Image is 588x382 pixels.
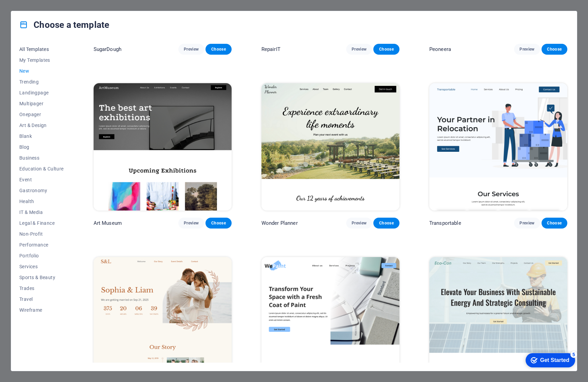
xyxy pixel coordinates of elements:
[520,220,534,226] span: Preview
[205,44,231,55] button: Choose
[19,296,64,302] span: Travel
[379,47,394,52] span: Choose
[19,19,109,30] h4: Choose a template
[19,286,64,291] span: Trades
[19,79,64,85] span: Trending
[346,44,372,55] button: Preview
[178,218,204,229] button: Preview
[19,207,64,218] button: IT & Media
[94,83,232,211] img: Art Museum
[514,44,540,55] button: Preview
[19,47,64,52] span: All Templates
[94,220,122,226] p: Art Museum
[19,76,64,87] button: Trending
[19,109,64,120] button: Onepager
[19,101,64,106] span: Multipager
[19,305,64,315] button: Wireframe
[261,83,399,211] img: Wonder Planner
[19,261,64,272] button: Services
[514,218,540,229] button: Preview
[542,44,567,55] button: Choose
[19,220,64,226] span: Legal & Finance
[547,220,562,226] span: Choose
[19,218,64,229] button: Legal & Finance
[346,218,372,229] button: Preview
[19,142,64,152] button: Blog
[19,44,64,55] button: All Templates
[184,220,199,226] span: Preview
[19,188,64,193] span: Gastronomy
[19,66,64,76] button: New
[261,46,280,53] p: RepairIT
[19,90,64,95] span: Landingpage
[19,163,64,174] button: Education & Culture
[429,46,451,53] p: Peoneera
[19,253,64,258] span: Portfolio
[19,283,64,294] button: Trades
[19,239,64,250] button: Performance
[184,47,199,52] span: Preview
[19,272,64,283] button: Sports & Beauty
[352,220,367,226] span: Preview
[205,218,231,229] button: Choose
[19,152,64,163] button: Business
[94,46,121,53] p: SugarDough
[211,220,226,226] span: Choose
[19,275,64,280] span: Sports & Beauty
[19,294,64,305] button: Travel
[352,47,367,52] span: Preview
[19,87,64,98] button: Landingpage
[19,98,64,109] button: Multipager
[19,57,64,63] span: My Templates
[178,44,204,55] button: Preview
[19,307,64,313] span: Wireframe
[373,44,399,55] button: Choose
[429,83,567,211] img: Transportable
[19,199,64,204] span: Health
[19,231,64,237] span: Non-Profit
[19,264,64,269] span: Services
[19,155,64,161] span: Business
[542,218,567,229] button: Choose
[19,131,64,142] button: Blank
[19,120,64,131] button: Art & Design
[50,1,57,8] div: 5
[19,68,64,74] span: New
[211,47,226,52] span: Choose
[19,55,64,66] button: My Templates
[547,47,562,52] span: Choose
[19,185,64,196] button: Gastronomy
[19,144,64,150] span: Blog
[19,166,64,171] span: Education & Culture
[261,220,298,226] p: Wonder Planner
[19,242,64,248] span: Performance
[379,220,394,226] span: Choose
[19,177,64,182] span: Event
[19,210,64,215] span: IT & Media
[520,47,534,52] span: Preview
[373,218,399,229] button: Choose
[20,7,49,14] div: Get Started
[429,220,461,226] p: Transportable
[19,133,64,139] span: Blank
[19,196,64,207] button: Health
[5,3,55,18] div: Get Started 5 items remaining, 0% complete
[19,112,64,117] span: Onepager
[19,229,64,239] button: Non-Profit
[19,123,64,128] span: Art & Design
[19,250,64,261] button: Portfolio
[19,174,64,185] button: Event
